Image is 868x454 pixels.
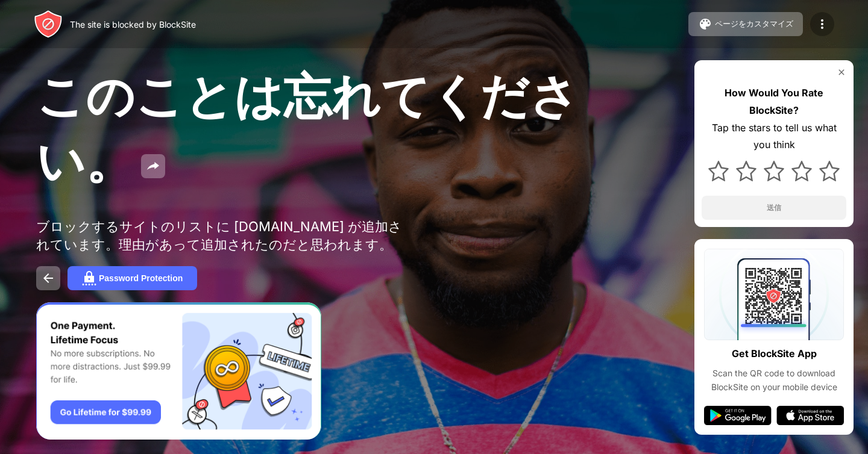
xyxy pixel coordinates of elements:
div: ブロックするサイトのリストに [DOMAIN_NAME] が追加されています。理由があって追加されたのだと思われます。 [36,218,409,254]
span: このことは忘れてください。 [36,66,579,190]
img: app-store.svg [776,406,844,425]
img: star.svg [819,161,840,181]
button: Password Protection [68,266,197,290]
img: google-play.svg [704,406,772,425]
img: rate-us-close.svg [837,67,846,77]
div: Scan the QR code to download BlockSite on your mobile device [704,367,844,394]
img: pallet.svg [698,17,712,31]
img: share.svg [146,159,160,173]
img: header-logo.svg [34,10,63,39]
img: password.svg [82,271,96,285]
img: star.svg [791,161,812,181]
img: star.svg [708,161,729,181]
div: Password Protection [99,273,183,283]
div: The site is blocked by BlockSite [70,19,196,30]
button: ページをカスタマイズ [688,12,803,36]
img: star.svg [764,161,784,181]
iframe: Banner [36,302,321,440]
img: menu-icon.svg [815,17,829,31]
img: back.svg [41,271,55,285]
img: star.svg [736,161,756,181]
button: 送信 [702,196,846,220]
div: How Would You Rate BlockSite? [702,84,846,119]
div: Tap the stars to tell us what you think [702,119,846,154]
div: ページをカスタマイズ [715,19,793,30]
